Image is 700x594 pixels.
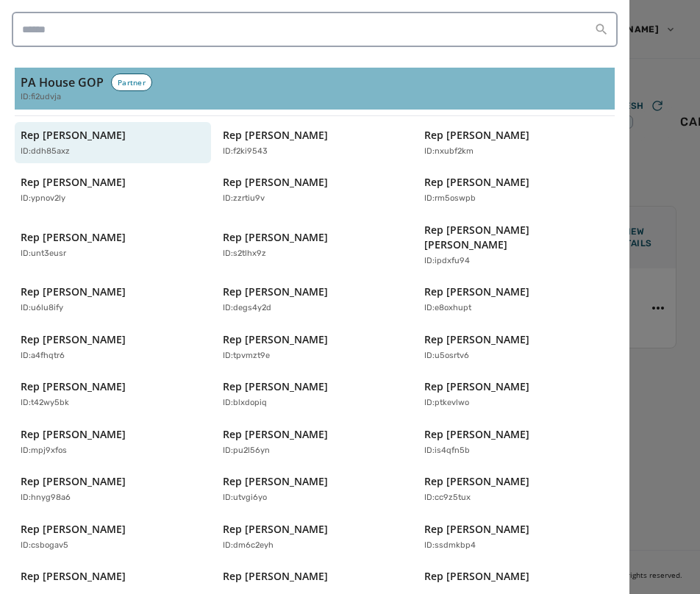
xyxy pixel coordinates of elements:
button: Rep [PERSON_NAME] [PERSON_NAME]ID:ipdxfu94 [418,217,615,273]
p: Rep [PERSON_NAME] [424,569,529,584]
p: ID: ddh85axz [21,146,70,158]
p: Rep [PERSON_NAME] [21,128,126,143]
button: Rep [PERSON_NAME]ID:nxubf2km [418,122,615,164]
button: Rep [PERSON_NAME]ID:t42wy5bk [15,373,211,415]
p: Rep [PERSON_NAME] [223,332,328,347]
p: Rep [PERSON_NAME] [424,128,529,143]
p: ID: zzrtiu9v [223,193,265,205]
p: Rep [PERSON_NAME] [21,379,126,394]
button: Rep [PERSON_NAME]ID:utvgi6yo [217,468,413,510]
p: Rep [PERSON_NAME] [424,379,529,394]
p: Rep [PERSON_NAME] [424,474,529,489]
p: Rep [PERSON_NAME] [21,175,126,190]
div: Partner [111,74,152,91]
p: Rep [PERSON_NAME] [223,175,328,190]
button: Rep [PERSON_NAME]ID:ypnov2ly [15,169,211,211]
button: Rep [PERSON_NAME]ID:f2ki9543 [217,122,413,164]
p: Rep [PERSON_NAME] [21,285,126,299]
p: ID: nxubf2km [424,146,474,158]
p: Rep [PERSON_NAME] [21,522,126,537]
p: ID: ptkevlwo [424,397,469,409]
p: Rep [PERSON_NAME] [21,569,126,584]
button: Rep [PERSON_NAME]ID:dm6c2eyh [217,516,413,558]
p: Rep [PERSON_NAME] [21,332,126,347]
p: Rep [PERSON_NAME] [223,128,328,143]
button: Rep [PERSON_NAME]ID:ptkevlwo [418,373,615,415]
p: Rep [PERSON_NAME] [424,285,529,299]
p: ID: is4qfn5b [424,445,470,457]
p: ID: u6lu8ify [21,302,63,315]
p: ID: pu2l56yn [223,445,270,457]
span: ID: fi2udvja [21,91,61,104]
button: Rep [PERSON_NAME]ID:a4fhqtr6 [15,326,211,368]
button: Rep [PERSON_NAME]ID:csbogav5 [15,516,211,558]
p: Rep [PERSON_NAME] [223,474,328,489]
button: Rep [PERSON_NAME]ID:is4qfn5b [418,421,615,463]
button: Rep [PERSON_NAME]ID:blxdopiq [217,373,413,415]
p: Rep [PERSON_NAME] [223,379,328,394]
p: ID: csbogav5 [21,540,68,552]
button: Rep [PERSON_NAME]ID:ssdmkbp4 [418,516,615,558]
button: PA House GOPPartnerID:fi2udvja [15,68,615,110]
p: ID: t42wy5bk [21,397,69,409]
button: Rep [PERSON_NAME]ID:u5osrtv6 [418,326,615,368]
p: Rep [PERSON_NAME] [424,332,529,347]
p: ID: f2ki9543 [223,146,268,158]
p: ID: utvgi6yo [223,492,267,504]
p: Rep [PERSON_NAME] [424,522,529,537]
p: Rep [PERSON_NAME] [223,285,328,299]
button: Rep [PERSON_NAME]ID:pu2l56yn [217,421,413,463]
p: ID: ypnov2ly [21,193,65,205]
p: Rep [PERSON_NAME] [223,230,328,245]
p: ID: blxdopiq [223,397,267,409]
p: ID: cc9z5tux [424,492,471,504]
button: Rep [PERSON_NAME]ID:hnyg98a6 [15,468,211,510]
p: Rep [PERSON_NAME] [424,175,529,190]
p: ID: unt3eusr [21,248,66,260]
button: Rep [PERSON_NAME]ID:e8oxhupt [418,279,615,321]
p: Rep [PERSON_NAME] [424,427,529,442]
button: Rep [PERSON_NAME]ID:ddh85axz [15,122,211,164]
button: Rep [PERSON_NAME]ID:tpvmzt9e [217,326,413,368]
p: Rep [PERSON_NAME] [223,522,328,537]
p: Rep [PERSON_NAME] [223,427,328,442]
p: ID: ssdmkbp4 [424,540,476,552]
button: Rep [PERSON_NAME]ID:degs4y2d [217,279,413,321]
h3: PA House GOP [21,74,104,91]
p: ID: tpvmzt9e [223,350,270,362]
button: Rep [PERSON_NAME]ID:s2tlhx9z [217,217,413,273]
p: Rep [PERSON_NAME] [21,427,126,442]
p: Rep [PERSON_NAME] [21,474,126,489]
p: Rep [PERSON_NAME] [PERSON_NAME] [424,223,594,252]
p: ID: s2tlhx9z [223,248,266,260]
button: Rep [PERSON_NAME]ID:cc9z5tux [418,468,615,510]
p: ID: dm6c2eyh [223,540,274,552]
p: ID: e8oxhupt [424,302,471,315]
button: Rep [PERSON_NAME]ID:zzrtiu9v [217,169,413,211]
p: ID: mpj9xfos [21,445,67,457]
p: ID: ipdxfu94 [424,255,470,268]
p: ID: a4fhqtr6 [21,350,65,362]
p: Rep [PERSON_NAME] [21,230,126,245]
button: Rep [PERSON_NAME]ID:u6lu8ify [15,279,211,321]
p: ID: degs4y2d [223,302,271,315]
p: Rep [PERSON_NAME] [223,569,328,584]
p: ID: hnyg98a6 [21,492,71,504]
p: ID: rm5oswpb [424,193,476,205]
button: Rep [PERSON_NAME]ID:rm5oswpb [418,169,615,211]
button: Rep [PERSON_NAME]ID:mpj9xfos [15,421,211,463]
button: Rep [PERSON_NAME]ID:unt3eusr [15,217,211,273]
p: ID: u5osrtv6 [424,350,469,362]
